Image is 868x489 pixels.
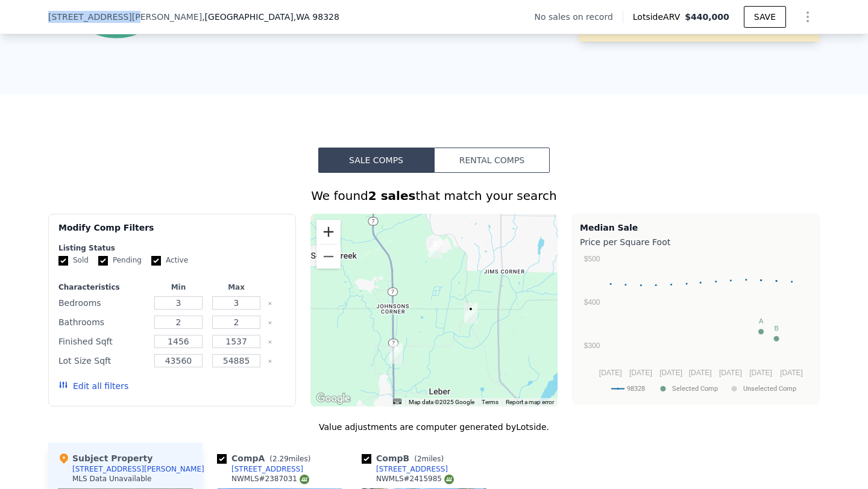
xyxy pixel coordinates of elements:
button: Clear [268,301,272,306]
text: [DATE] [749,369,772,377]
button: SAVE [744,6,786,28]
span: Lotside ARV [633,11,685,23]
div: Comp A [217,452,315,464]
span: Map data ©2025 Google [409,399,474,405]
label: Pending [98,255,142,266]
div: Value adjustments are computer generated by Lotside . [48,421,820,433]
text: [DATE] [599,369,622,377]
button: Clear [268,320,272,325]
button: Clear [268,359,272,364]
div: Price per Square Foot [580,234,812,251]
div: Comp B [362,452,448,464]
a: [STREET_ADDRESS] [217,464,303,474]
div: [STREET_ADDRESS] [376,464,448,474]
span: , [GEOGRAPHIC_DATA] [202,11,339,23]
div: Bedrooms [58,294,147,311]
span: 2.29 [272,455,289,463]
text: Unselected Comp [743,385,796,393]
span: ( miles) [265,455,315,463]
button: Edit all filters [58,380,128,392]
text: [DATE] [780,369,803,377]
div: Median Sale [580,222,812,234]
a: Terms (opens in new tab) [482,399,498,405]
button: Zoom out [316,244,341,269]
div: 30929 Webster Rd E [464,303,477,323]
strong: 2 sales [368,188,416,203]
span: $440,000 [685,12,729,22]
button: Sale Comps [318,148,434,173]
span: ( miles) [409,455,448,463]
span: [STREET_ADDRESS][PERSON_NAME] [48,11,202,23]
text: $500 [584,255,600,263]
text: [DATE] [719,369,742,377]
div: Bathrooms [58,314,147,331]
img: Google [313,391,353,406]
text: A [759,317,764,325]
text: $300 [584,341,600,350]
div: Finished Sqft [58,333,147,350]
div: 28205 73rd Ave E [429,238,442,258]
a: [STREET_ADDRESS] [362,464,448,474]
div: MLS Data Unavailable [72,474,152,484]
a: Report a map error [506,399,554,405]
div: Characteristics [58,282,147,292]
div: Max [210,282,263,292]
button: Rental Comps [434,148,550,173]
label: Active [151,255,188,266]
input: Pending [98,256,108,266]
text: Selected Comp [672,385,718,393]
div: Subject Property [58,452,153,464]
text: [DATE] [659,369,682,377]
div: Listing Status [58,243,286,253]
text: $400 [584,298,600,307]
div: Lot Size Sqft [58,352,147,369]
text: [DATE] [629,369,652,377]
div: Min [152,282,205,292]
svg: A chart. [580,251,812,401]
text: [DATE] [689,369,712,377]
div: 32710 58th Ave E [389,343,403,364]
img: NWMLS Logo [300,475,309,484]
div: [STREET_ADDRESS][PERSON_NAME] [72,464,204,474]
text: 98328 [627,385,645,393]
button: Zoom in [316,220,341,244]
label: Sold [58,255,89,266]
button: Clear [268,340,272,344]
span: , WA 98328 [294,12,339,22]
input: Active [151,256,161,266]
button: Show Options [796,5,820,29]
div: Modify Comp Filters [58,222,286,243]
div: We found that match your search [48,187,820,204]
div: [STREET_ADDRESS] [231,464,303,474]
div: NWMLS # 2415985 [376,474,454,484]
a: Open this area in Google Maps (opens a new window) [313,391,353,406]
div: NWMLS # 2387031 [231,474,309,484]
div: No sales on record [535,11,623,23]
input: Sold [58,256,68,266]
img: NWMLS Logo [444,475,454,484]
button: Keyboard shortcuts [393,399,401,404]
span: 2 [417,455,422,463]
text: B [774,325,778,332]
